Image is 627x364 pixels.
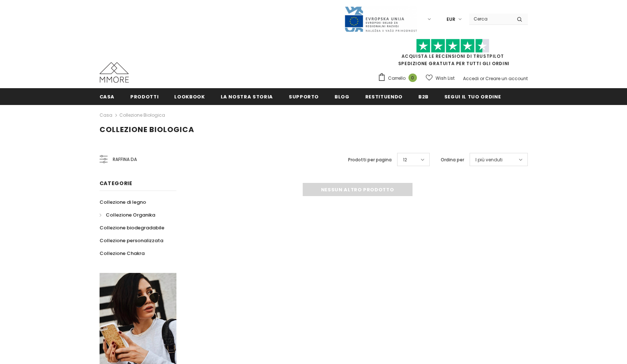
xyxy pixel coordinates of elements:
span: Categorie [100,180,133,187]
a: Wish List [426,72,455,85]
a: supporto [289,88,319,105]
span: Collezione biodegradabile [100,224,164,231]
a: Prodotti [130,88,158,105]
span: B2B [418,93,429,100]
label: Ordina per [441,156,464,164]
span: Collezione di legno [100,199,146,206]
span: EUR [447,16,455,23]
span: 0 [408,74,417,82]
a: Collezione biodegradabile [100,221,164,234]
span: Segui il tuo ordine [444,93,501,100]
a: Acquista le recensioni di TrustPilot [402,53,504,59]
a: B2B [418,88,429,105]
span: SPEDIZIONE GRATUITA PER TUTTI GLI ORDINI [378,42,528,67]
a: Creare un account [485,75,528,82]
a: Blog [335,88,350,105]
span: Restituendo [365,93,403,100]
span: I più venduti [475,156,503,164]
a: Restituendo [365,88,403,105]
a: Collezione biologica [119,112,165,118]
img: Javni Razpis [344,6,417,33]
span: Blog [335,93,350,100]
label: Prodotti per pagina [348,156,392,164]
span: Wish List [436,75,455,82]
a: Casa [100,111,112,120]
a: Collezione di legno [100,196,146,209]
a: Collezione Chakra [100,247,145,260]
span: Carrello [388,75,406,82]
a: Segui il tuo ordine [444,88,501,105]
a: Casa [100,88,115,105]
a: Collezione Organika [100,209,155,221]
img: Casi MMORE [100,62,129,83]
span: Raffina da [113,155,137,164]
span: Collezione personalizzata [100,237,163,244]
img: Fidati di Pilot Stars [416,39,489,53]
span: or [480,75,484,82]
span: Collezione biologica [100,124,194,135]
span: Prodotti [130,93,158,100]
a: Accedi [463,75,479,82]
a: Carrello 0 [378,73,421,84]
span: La nostra storia [221,93,273,100]
a: Lookbook [174,88,205,105]
span: Lookbook [174,93,205,100]
a: Collezione personalizzata [100,234,163,247]
span: 12 [403,156,407,164]
span: Casa [100,93,115,100]
span: Collezione Chakra [100,250,145,257]
span: Collezione Organika [106,211,155,218]
a: Javni Razpis [344,16,417,22]
input: Search Site [469,14,511,24]
span: supporto [289,93,319,100]
a: La nostra storia [221,88,273,105]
